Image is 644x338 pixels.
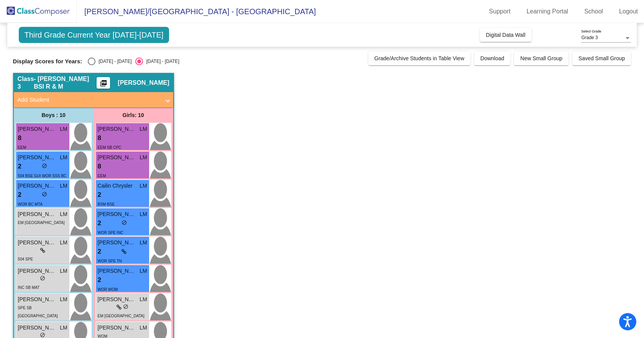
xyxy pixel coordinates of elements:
[18,324,56,332] span: [PERSON_NAME]
[18,295,56,303] span: [PERSON_NAME]
[118,79,169,87] span: [PERSON_NAME]
[18,306,58,318] span: SPE SB [GEOGRAPHIC_DATA]
[98,295,136,303] span: [PERSON_NAME]
[98,287,118,292] span: WOR WOM
[98,210,136,218] span: [PERSON_NAME]
[480,55,504,61] span: Download
[60,210,67,218] span: LM
[18,125,56,133] span: [PERSON_NAME]
[18,75,34,91] span: Class 3
[480,28,532,42] button: Digital Data Wall
[18,133,21,143] span: 8
[18,285,39,290] span: INC SB MAT
[97,77,110,89] button: Print Students Details
[122,220,127,225] span: do_not_disturb_alt
[19,27,169,43] span: Third Grade Current Year [DATE]-[DATE]
[486,32,526,38] span: Digital Data Wall
[514,51,568,65] button: New Small Group
[99,79,108,90] mat-icon: picture_as_pdf
[98,145,122,150] span: EEM SB CPC
[98,324,136,332] span: [PERSON_NAME]
[613,5,644,18] a: Logout
[98,275,101,285] span: 2
[40,275,45,281] span: do_not_disturb_alt
[98,202,138,214] span: BSM BSE [GEOGRAPHIC_DATA]
[18,96,160,104] mat-panel-title: Add Student
[123,304,128,309] span: do_not_disturb_alt
[18,239,56,247] span: [PERSON_NAME]
[60,295,67,303] span: LM
[94,107,173,123] div: Girls: 10
[98,174,106,178] span: EEM
[98,247,101,257] span: 2
[98,218,101,228] span: 2
[520,55,562,61] span: New Small Group
[581,35,598,40] span: Grade 3
[572,51,631,65] button: Saved Small Group
[18,145,26,150] span: EEM
[18,182,56,190] span: [PERSON_NAME]
[98,182,136,190] span: Cailin Chrysler
[60,239,67,247] span: LM
[98,314,145,318] span: EM [GEOGRAPHIC_DATA]
[42,191,47,197] span: do_not_disturb_alt
[140,125,147,133] span: LM
[40,332,45,338] span: do_not_disturb_alt
[140,324,147,332] span: LM
[18,190,21,200] span: 2
[98,267,136,275] span: [PERSON_NAME]
[34,75,97,91] span: - [PERSON_NAME] BSI R & M
[140,210,147,218] span: LM
[578,55,625,61] span: Saved Small Group
[140,182,147,190] span: LM
[483,5,517,18] a: Support
[18,153,56,162] span: [PERSON_NAME]
[98,125,136,133] span: [PERSON_NAME]
[60,125,67,133] span: LM
[578,5,609,18] a: School
[42,163,47,168] span: do_not_disturb_alt
[18,210,56,218] span: [PERSON_NAME]
[98,133,101,143] span: 8
[98,239,136,247] span: [PERSON_NAME]
[98,153,136,162] span: [PERSON_NAME]
[60,324,67,332] span: LM
[98,231,123,235] span: WOR SPE INC
[140,295,147,303] span: LM
[88,58,179,65] mat-radio-group: Select an option
[60,182,67,190] span: LM
[18,221,65,225] span: EM [GEOGRAPHIC_DATA]
[140,153,147,162] span: LM
[521,5,575,18] a: Learning Portal
[375,55,465,61] span: Grade/Archive Students in Table View
[60,267,67,275] span: LM
[77,5,316,18] span: [PERSON_NAME]/[GEOGRAPHIC_DATA] - [GEOGRAPHIC_DATA]
[98,190,101,200] span: 2
[60,153,67,162] span: LM
[98,259,122,263] span: WOR SPE TN
[143,58,179,65] div: [DATE] - [DATE]
[18,202,43,206] span: WOR BC MTA
[18,257,58,269] span: 504 SPE [GEOGRAPHIC_DATA]
[18,174,67,186] span: 504 BSE GUI WOR SSS BC TN
[474,51,510,65] button: Download
[368,51,471,65] button: Grade/Archive Students in Table View
[140,267,147,275] span: LM
[13,58,82,65] span: Display Scores for Years:
[18,267,56,275] span: [PERSON_NAME]
[14,107,94,123] div: Boys : 10
[98,162,101,171] span: 8
[140,239,147,247] span: LM
[95,58,131,65] div: [DATE] - [DATE]
[18,162,21,171] span: 2
[14,92,173,107] mat-expansion-panel-header: Add Student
